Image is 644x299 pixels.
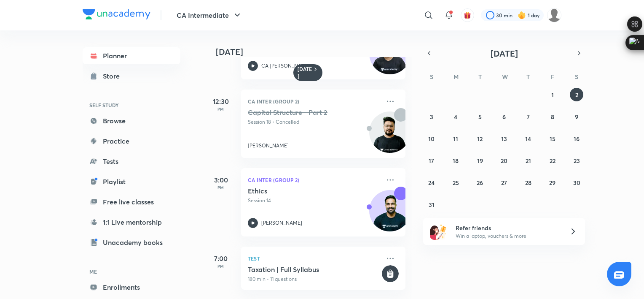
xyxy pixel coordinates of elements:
[501,179,507,187] abbr: August 27, 2025
[83,234,180,251] a: Unacademy books
[453,135,458,143] abbr: August 11, 2025
[525,135,531,143] abbr: August 14, 2025
[521,176,535,189] button: August 28, 2025
[497,154,511,167] button: August 20, 2025
[574,135,580,143] abbr: August 16, 2025
[449,154,462,167] button: August 18, 2025
[204,106,238,111] p: PM
[261,62,311,70] p: CA [PERSON_NAME]
[501,157,507,165] abbr: August 20, 2025
[546,176,559,189] button: August 29, 2025
[83,112,180,129] a: Browse
[428,135,435,143] abbr: August 10, 2025
[428,179,435,187] abbr: August 24, 2025
[575,73,578,81] abbr: Saturday
[83,193,180,210] a: Free live classes
[521,110,535,123] button: August 7, 2025
[573,179,580,187] abbr: August 30, 2025
[546,110,559,123] button: August 8, 2025
[574,157,580,165] abbr: August 23, 2025
[454,113,457,121] abbr: August 4, 2025
[429,157,434,165] abbr: August 17, 2025
[464,11,471,19] img: avatar
[478,113,482,121] abbr: August 5, 2025
[248,253,380,264] p: Test
[473,132,487,145] button: August 12, 2025
[425,198,438,211] button: August 31, 2025
[248,108,353,117] h5: Capital Structure - Part 2
[521,132,535,145] button: August 14, 2025
[546,154,559,167] button: August 22, 2025
[497,132,511,145] button: August 13, 2025
[83,47,180,64] a: Planner
[83,68,180,84] a: Store
[526,157,531,165] abbr: August 21, 2025
[497,110,511,123] button: August 6, 2025
[248,197,380,204] p: Session 14
[298,66,312,79] h6: [DATE]
[551,73,554,81] abbr: Friday
[204,253,238,264] h5: 7:00
[473,154,487,167] button: August 19, 2025
[83,9,150,19] img: Company Logo
[521,154,535,167] button: August 21, 2025
[248,96,380,106] p: CA Inter (Group 2)
[83,153,180,170] a: Tests
[546,88,559,101] button: August 1, 2025
[370,116,410,157] img: Avatar
[551,113,554,121] abbr: August 8, 2025
[172,7,247,24] button: CA Intermediate
[83,214,180,231] a: 1:1 Live mentorship
[491,48,518,59] span: [DATE]
[248,175,380,185] p: CA Inter (Group 2)
[370,195,410,235] img: Avatar
[425,154,438,167] button: August 17, 2025
[477,135,483,143] abbr: August 12, 2025
[370,38,410,78] img: Avatar
[83,133,180,149] a: Practice
[248,187,353,195] h5: Ethics
[204,96,238,106] h5: 12:30
[103,71,125,81] div: Store
[570,110,583,123] button: August 9, 2025
[248,275,380,283] p: 180 min • 11 questions
[473,110,487,123] button: August 5, 2025
[527,113,530,121] abbr: August 7, 2025
[449,176,462,189] button: August 25, 2025
[204,175,238,185] h5: 3:00
[83,9,150,22] a: Company Logo
[502,113,506,121] abbr: August 6, 2025
[430,73,433,81] abbr: Sunday
[449,110,462,123] button: August 4, 2025
[430,223,447,240] img: referral
[575,113,578,121] abbr: August 9, 2025
[570,154,583,167] button: August 23, 2025
[435,47,573,59] button: [DATE]
[546,132,559,145] button: August 15, 2025
[430,113,433,121] abbr: August 3, 2025
[261,219,302,227] p: [PERSON_NAME]
[216,47,414,57] h4: [DATE]
[473,176,487,189] button: August 26, 2025
[425,110,438,123] button: August 3, 2025
[425,132,438,145] button: August 10, 2025
[518,11,526,19] img: streak
[502,73,508,81] abbr: Wednesday
[551,91,554,99] abbr: August 1, 2025
[83,98,180,112] h6: SELF STUDY
[456,232,559,240] p: Win a laptop, vouchers & more
[248,118,380,126] p: Session 18 • Cancelled
[429,201,435,209] abbr: August 31, 2025
[501,135,507,143] abbr: August 13, 2025
[525,179,531,187] abbr: August 28, 2025
[248,265,380,274] h5: Taxation | Full Syllabus
[547,8,561,22] img: Harshit khurana
[549,179,555,187] abbr: August 29, 2025
[453,73,459,81] abbr: Monday
[83,279,180,296] a: Enrollments
[526,73,530,81] abbr: Thursday
[570,176,583,189] button: August 30, 2025
[570,88,583,101] button: August 2, 2025
[83,264,180,279] h6: ME
[204,264,238,269] p: PM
